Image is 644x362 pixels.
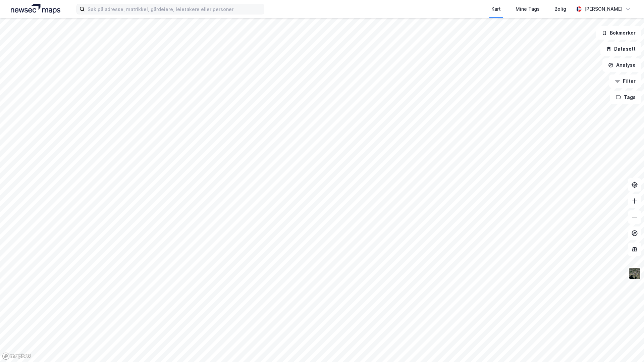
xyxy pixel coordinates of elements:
div: Mine Tags [516,5,540,13]
div: Bolig [554,5,566,13]
div: Kontrollprogram for chat [610,330,644,362]
input: Søk på adresse, matrikkel, gårdeiere, leietakere eller personer [85,4,264,14]
img: logo.a4113a55bc3d86da70a041830d287a7e.svg [11,4,60,14]
div: [PERSON_NAME] [584,5,623,13]
iframe: Chat Widget [610,330,644,362]
div: Kart [491,5,501,13]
